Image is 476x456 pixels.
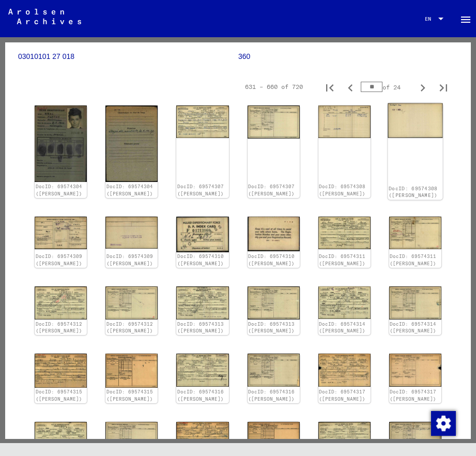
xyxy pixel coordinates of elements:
a: DocID: 69574311 ([PERSON_NAME]) [319,253,365,266]
img: 002.jpg [105,105,158,182]
img: 002.jpg [105,286,158,320]
img: 001.jpg [176,354,228,386]
a: DocID: 69574312 ([PERSON_NAME]) [36,321,82,334]
img: 002.jpg [389,354,441,387]
a: DocID: 69574310 ([PERSON_NAME]) [177,253,224,266]
p: 03010101 27 018 [18,51,238,62]
img: 001.jpg [35,286,87,320]
span: EN [425,16,436,22]
img: 001.jpg [318,105,371,138]
a: DocID: 69574314 ([PERSON_NAME]) [390,321,436,334]
img: 001.jpg [318,217,371,249]
img: 002.jpg [388,103,442,138]
a: DocID: 69574317 ([PERSON_NAME]) [390,389,436,402]
img: 001.jpg [176,422,228,455]
img: 001.jpg [176,217,228,252]
img: 002.jpg [248,354,300,387]
a: DocID: 69574312 ([PERSON_NAME]) [106,321,153,334]
img: 001.jpg [35,105,87,182]
a: DocID: 69574316 ([PERSON_NAME]) [248,389,295,402]
a: DocID: 69574315 ([PERSON_NAME]) [106,389,153,402]
a: DocID: 69574310 ([PERSON_NAME]) [248,253,295,266]
img: 002.jpg [389,422,441,455]
a: DocID: 69574314 ([PERSON_NAME]) [319,321,365,334]
a: DocID: 69574315 ([PERSON_NAME]) [36,389,82,402]
div: 631 – 660 of 720 [245,82,303,92]
button: Next page [412,77,433,97]
button: Previous page [340,77,361,97]
a: DocID: 69574313 ([PERSON_NAME]) [248,321,295,334]
a: DocID: 69574308 ([PERSON_NAME]) [319,184,365,196]
a: DocID: 69574304 ([PERSON_NAME]) [106,184,153,196]
a: DocID: 69574316 ([PERSON_NAME]) [177,389,224,402]
img: 002.jpg [105,422,158,455]
img: 001.jpg [35,217,87,250]
a: DocID: 69574307 ([PERSON_NAME]) [177,184,224,196]
a: DocID: 69574317 ([PERSON_NAME]) [319,389,365,402]
a: DocID: 69574308 ([PERSON_NAME]) [389,185,438,199]
img: 002.jpg [248,105,300,138]
img: 001.jpg [176,105,228,138]
img: 001.jpg [318,422,371,455]
img: 002.jpg [389,286,441,320]
div: of 24 [361,82,412,92]
div: Change consent [431,411,455,435]
img: 001.jpg [35,422,87,455]
a: DocID: 69574313 ([PERSON_NAME]) [177,321,224,334]
mat-icon: Side nav toggle icon [459,13,472,26]
a: DocID: 69574309 ([PERSON_NAME]) [106,253,153,266]
a: DocID: 69574309 ([PERSON_NAME]) [36,253,82,266]
a: DocID: 69574304 ([PERSON_NAME]) [36,184,82,196]
img: 002.jpg [248,422,300,455]
img: 002.jpg [248,217,300,251]
img: Change consent [431,411,456,436]
img: 002.jpg [105,354,158,387]
img: 001.jpg [318,286,371,319]
p: 360 [238,51,458,62]
img: 001.jpg [35,354,87,387]
button: Last page [433,77,454,97]
button: Toggle sidenav [455,8,476,29]
button: First page [319,77,340,97]
a: DocID: 69574311 ([PERSON_NAME]) [390,253,436,266]
img: 002.jpg [389,217,441,249]
img: 002.jpg [105,217,158,249]
img: 002.jpg [248,286,300,320]
a: DocID: 69574307 ([PERSON_NAME]) [248,184,295,196]
img: 001.jpg [318,354,371,386]
img: Arolsen_neg.svg [8,9,81,24]
img: 001.jpg [176,286,228,320]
